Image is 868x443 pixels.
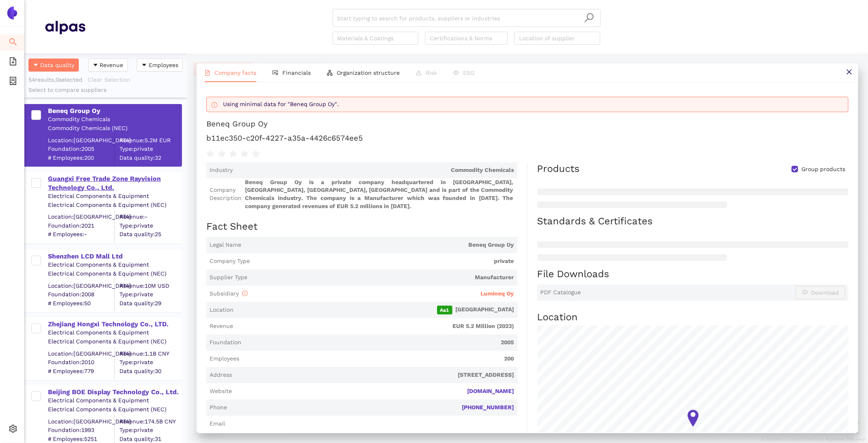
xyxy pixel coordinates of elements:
[48,124,181,132] div: Commodity Chemicals (NEC)
[48,270,181,278] div: Electrical Components & Equipment (NEC)
[48,201,181,209] div: Electrical Components & Equipment (NEC)
[48,230,114,239] span: # Employees: -
[48,338,181,346] div: Electrical Components & Equipment (NEC)
[9,74,17,90] span: container
[251,274,514,282] span: Manufacturer
[119,358,181,367] span: Type: private
[119,213,181,221] div: Revenue: -
[210,420,225,428] span: Email
[846,69,853,75] span: close
[798,165,849,174] span: Group products
[119,417,181,426] div: Revenue: 174.5B CNY
[48,282,114,290] div: Location: [GEOGRAPHIC_DATA]
[119,435,181,443] span: Data quality: 31
[48,397,181,405] div: Electrical Components & Equipment
[537,162,580,176] div: Products
[48,252,181,261] div: Shenzhen LCD Mall Ltd
[119,145,181,153] span: Type: private
[48,388,181,397] div: Beijing BOE Display Technology Co., Ltd.
[463,69,474,76] span: ESG
[206,133,849,143] h1: b11ec350-c20f-4227-a35a-4426c6574ee5
[119,291,181,299] span: Type: private
[119,299,181,307] span: Data quality: 29
[119,136,181,144] div: Revenue: 5.2M EUR
[210,241,241,249] span: Legal Name
[273,70,278,76] span: fund-view
[236,322,514,330] span: EUR 5.2 Million (2023)
[149,61,178,69] span: Employees
[242,291,248,296] span: info-circle
[223,100,845,109] div: Using minimal data for "Beneq Group Oy".
[48,367,114,375] span: # Employees: 779
[48,221,114,230] span: Foundation: 2021
[119,282,181,290] div: Revenue: 10M USD
[48,115,181,124] div: Commodity Chemicals
[537,215,849,228] h2: Standards & Certificates
[229,150,237,158] span: star
[210,339,241,347] span: Foundation
[48,261,181,269] div: Electrical Components & Equipment
[210,166,233,174] span: Industry
[141,62,147,69] span: caret-down
[245,178,514,210] span: Beneq Group Oy is a private company headquartered in [GEOGRAPHIC_DATA], [GEOGRAPHIC_DATA], [GEOGR...
[205,70,210,76] span: file-text
[48,106,181,115] div: Beneq Group Oy
[48,406,181,414] div: Electrical Components & Equipment (NEC)
[206,150,214,158] span: star
[48,329,181,337] div: Electrical Components & Equipment
[210,387,232,395] span: Website
[48,426,114,434] span: Foundation: 1993
[28,86,183,94] div: Select to compare suppliers
[252,150,260,158] span: star
[93,62,98,69] span: caret-down
[245,339,514,347] span: 2005
[119,350,181,358] div: Revenue: 1.1B CNY
[210,186,242,202] span: Company Description
[337,69,400,76] span: Organization structure
[236,166,514,174] span: Commodity Chemicals
[541,289,581,297] span: PDF Catalogue
[9,54,17,71] span: file-add
[210,355,239,363] span: Employees
[218,150,226,158] span: star
[6,7,19,20] img: Logo
[245,241,514,249] span: Beneq Group Oy
[48,136,114,144] div: Location: [GEOGRAPHIC_DATA]
[210,306,234,314] span: Location
[48,320,181,329] div: Zhejiang Hongxi Technology Co., LTD.
[426,69,437,76] span: Risk
[584,13,594,23] span: search
[537,267,849,281] h2: File Downloads
[840,63,858,82] button: close
[253,257,514,265] span: private
[119,367,181,375] span: Data quality: 30
[453,70,459,76] span: eye
[210,257,250,265] span: Company Type
[28,76,82,83] span: 54 results, 0 selected
[119,230,181,239] span: Data quality: 25
[88,59,128,72] button: caret-downRevenue
[119,426,181,434] span: Type: private
[48,417,114,426] div: Location: [GEOGRAPHIC_DATA]
[242,355,514,363] span: 200
[33,62,39,69] span: caret-down
[9,422,17,438] span: setting
[416,70,422,76] span: warning
[40,61,74,69] span: Data quality
[210,371,232,379] span: Address
[240,150,249,158] span: star
[327,70,333,76] span: apartment
[282,69,311,76] span: Financials
[48,299,114,307] span: # Employees: 50
[210,290,248,297] span: Subsidiary
[235,371,514,379] span: [STREET_ADDRESS]
[119,221,181,230] span: Type: private
[9,35,17,51] span: search
[437,306,452,315] span: Aa1
[48,291,114,299] span: Foundation: 2008
[45,17,85,37] img: Homepage
[100,61,123,69] span: Revenue
[537,311,849,324] h2: Location
[48,174,181,193] div: Guangxi Free Trade Zone Rayvision Technology Co., Ltd.
[48,435,114,443] span: # Employees: 5251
